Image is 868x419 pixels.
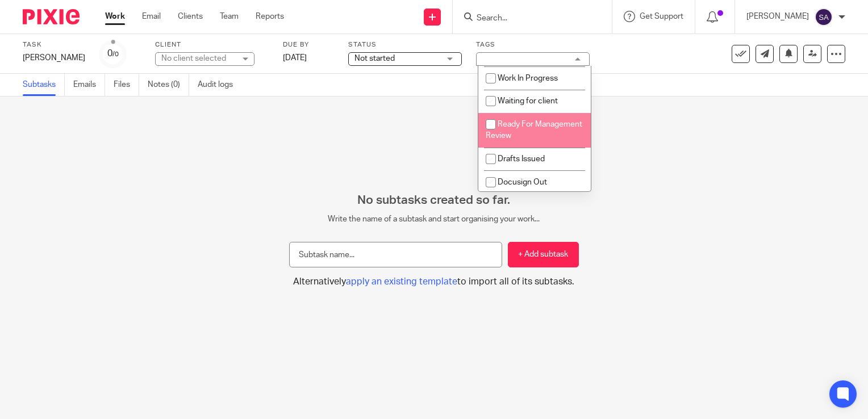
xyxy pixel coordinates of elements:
a: Subtasks [23,74,65,96]
a: Reports [256,11,284,22]
a: Files [114,74,139,96]
p: Write the name of a subtask and start organising your work... [289,213,578,225]
a: Work [105,11,125,22]
p: [PERSON_NAME] [746,11,809,22]
a: Notes (0) [148,74,189,96]
div: No client selected [161,53,235,64]
span: Waiting for client [498,97,558,105]
div: Jaydon Shanahan [23,52,85,64]
a: Clients [178,11,203,22]
span: apply an existing template [346,277,457,286]
button: Alternativelyapply an existing templateto import all of its subtasks. [289,276,578,288]
span: Get Support [640,12,683,20]
label: Task [23,40,85,49]
small: /0 [112,51,119,57]
div: 0 [107,47,119,60]
img: svg%3E [815,8,833,26]
label: Client [155,40,269,49]
div: [PERSON_NAME] [23,52,85,64]
span: Drafts Issued [498,155,545,163]
input: Search [475,14,578,24]
span: Work In Progress [498,74,558,82]
label: Due by [283,40,334,49]
h2: No subtasks created so far. [289,193,578,208]
a: Audit logs [198,74,241,96]
input: Subtask name... [289,242,502,267]
img: Pixie [23,9,80,24]
span: Ready For Management Review [486,120,582,140]
a: Emails [73,74,105,96]
label: Tags [476,40,590,49]
span: Docusign Out [498,178,547,186]
a: Team [220,11,239,22]
button: + Add subtask [508,242,579,267]
span: Not started [354,55,395,62]
span: [DATE] [283,54,307,62]
label: Status [348,40,462,49]
a: Email [142,11,161,22]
